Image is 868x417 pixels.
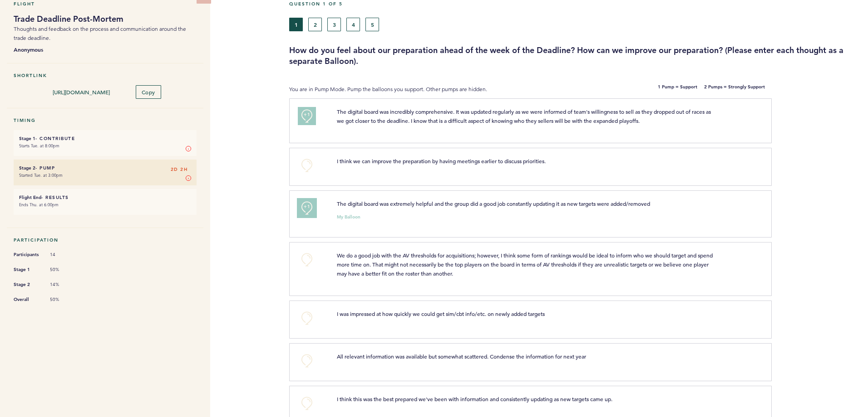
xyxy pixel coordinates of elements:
small: My Balloon [337,215,360,219]
h5: Flight [14,1,197,7]
h6: - Results [19,194,191,200]
h5: Participation [14,237,197,243]
span: +1 [304,202,310,211]
small: Stage 2 [19,165,35,171]
time: Started Tue. at 3:00pm [19,172,63,178]
small: Flight End [19,194,41,200]
span: Participants [14,250,41,259]
span: Stage 2 [14,280,41,289]
h5: Timing [14,117,197,123]
small: Stage 1 [19,136,35,141]
span: All relevant information was available but somewhat scattered. Condense the information for next ... [337,353,586,360]
span: 14% [50,281,77,288]
span: We do a good job with the AV thresholds for acquisitions; however, I think some form of rankings ... [337,252,714,277]
span: Stage 1 [14,265,41,274]
span: 2D 2H [171,165,188,174]
button: Copy [136,85,161,99]
span: +1 [304,110,310,119]
button: 3 [327,18,341,31]
span: Overall [14,295,41,304]
h5: Shortlink [14,73,197,78]
span: Copy [142,88,155,96]
button: 4 [346,18,360,31]
button: +1 [298,199,316,217]
p: You are in Pump Mode. Pump the balloons you support. Other pumps are hidden. [289,85,572,94]
time: Starts Tue. at 8:00pm [19,143,59,149]
button: +1 [298,107,316,125]
button: 5 [365,18,379,31]
h6: - Contribute [19,136,191,141]
span: The digital board was extremely helpful and the group did a good job constantly updating it as ne... [337,200,650,207]
button: 1 [289,18,303,31]
h1: Trade Deadline Post-Mortem [14,14,197,24]
b: 2 Pumps = Strongly Support [704,85,765,94]
span: I was impressed at how quickly we could get sim/cbt info/etc. on newly added targets [337,310,545,317]
h5: Question 1 of 5 [289,1,861,7]
time: Ends Thu. at 6:00pm [19,202,59,208]
span: The digital board was incredibly comprehensive. It was updated regularly as we were informed of t... [337,108,712,124]
h3: How do you feel about our preparation ahead of the week of the Deadline? How can we improve our p... [289,45,861,67]
button: 2 [308,18,322,31]
b: Anonymous [14,45,197,54]
span: 14 [50,252,77,258]
h6: - Pump [19,165,191,171]
b: 1 Pump = Support [658,85,697,94]
span: 50% [50,267,77,273]
span: I think we can improve the preparation by having meetings earlier to discuss priorities. [337,157,546,165]
span: I think this was the best prepared we've been with information and consistently updating as new t... [337,395,612,402]
span: 50% [50,296,77,303]
span: Thoughts and feedback on the process and communication around the trade deadline. [14,25,186,41]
